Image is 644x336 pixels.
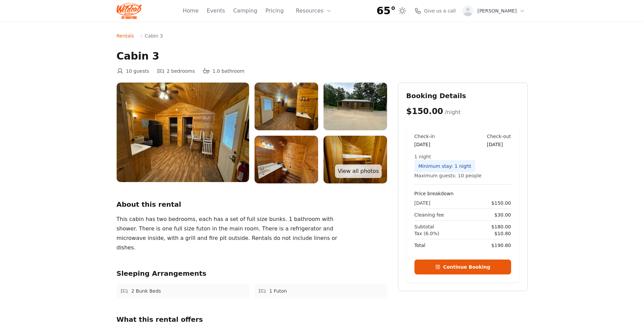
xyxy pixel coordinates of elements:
div: Check-in [414,133,435,140]
div: [DATE] [487,141,511,148]
h4: Price breakdown [414,190,511,197]
span: Cabin 3 [145,32,163,39]
div: Minimum stay: 1 night [414,160,476,172]
a: Rentals [117,32,134,39]
span: Subtotal [414,223,434,230]
h1: Cabin 3 [117,50,528,62]
a: Events [207,7,225,15]
span: Give us a call [424,7,456,14]
span: Cleaning fee [414,211,444,218]
span: [PERSON_NAME] [477,7,517,14]
img: cabin%203%204.jpg [255,136,318,183]
span: 1.0 bathroom [212,68,244,74]
h2: About this rental [117,200,387,209]
img: cabin%203%203.jpg [324,136,387,183]
span: Total [414,242,426,249]
img: cabin%203%205.jpg [324,83,387,130]
a: Pricing [265,7,284,15]
a: Give us a call [414,7,456,14]
span: 65° [377,5,396,17]
button: Continue Booking [414,260,511,274]
h2: Sleeping Arrangements [117,269,387,278]
span: Tax (6.0%) [414,230,439,237]
span: /night [445,109,461,115]
a: Camping [233,7,257,15]
img: cabin%203%206.jpg [255,83,318,130]
h2: What this rental offers [117,315,387,324]
span: $190.80 [492,242,511,249]
span: $30.00 [495,211,511,218]
div: This cabin has two bedrooms, each has a set of full size bunks. 1 bathroom with shower. There is ... [117,215,340,252]
button: [PERSON_NAME] [460,3,527,19]
a: View all photos [335,164,381,178]
span: $150.00 [492,200,511,206]
div: 1 night [414,153,511,160]
span: $150.00 [406,107,443,116]
span: 2 Bunk Beds [132,288,161,294]
div: Check-out [487,133,511,140]
span: $180.00 [492,223,511,230]
img: cabin%203%207.jpg [117,83,249,182]
span: $10.80 [495,230,511,237]
nav: Breadcrumb [117,32,528,39]
div: Maximum guests: 10 people [414,172,511,179]
a: Home [183,7,198,15]
div: [DATE] [414,141,435,148]
span: 10 guests [126,68,149,74]
span: 1 Futon [269,288,287,294]
button: Resources [292,4,336,18]
span: 2 bedrooms [167,68,195,74]
img: Wildcat Logo [117,3,142,19]
span: [DATE] [414,200,430,206]
h2: Booking Details [406,91,519,100]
